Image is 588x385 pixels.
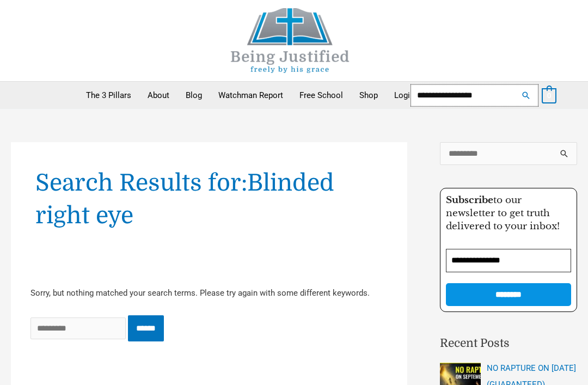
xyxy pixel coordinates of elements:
a: Login [386,82,422,109]
a: Watchman Report [210,82,291,109]
h2: Recent Posts [440,335,577,352]
a: Shop [351,82,386,109]
strong: Subscribe [446,194,493,206]
h1: Search Results for: [35,167,383,232]
a: Blog [177,82,210,109]
nav: Primary Site Navigation [78,82,510,109]
a: Contact [465,82,510,109]
span: 0 [547,91,551,100]
a: The 3 Pillars [78,82,139,109]
img: Being Justified [209,8,372,73]
a: About [139,82,177,109]
a: View Shopping Cart, empty [542,90,556,100]
a: Free School [291,82,351,109]
a: Search button [521,90,531,100]
input: Email Address * [446,249,571,272]
span: to our newsletter to get truth delivered to your inbox! [446,194,560,232]
p: Sorry, but nothing matched your search terms. Please try again with some different keywords. [30,286,388,301]
a: Donate [422,82,465,109]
